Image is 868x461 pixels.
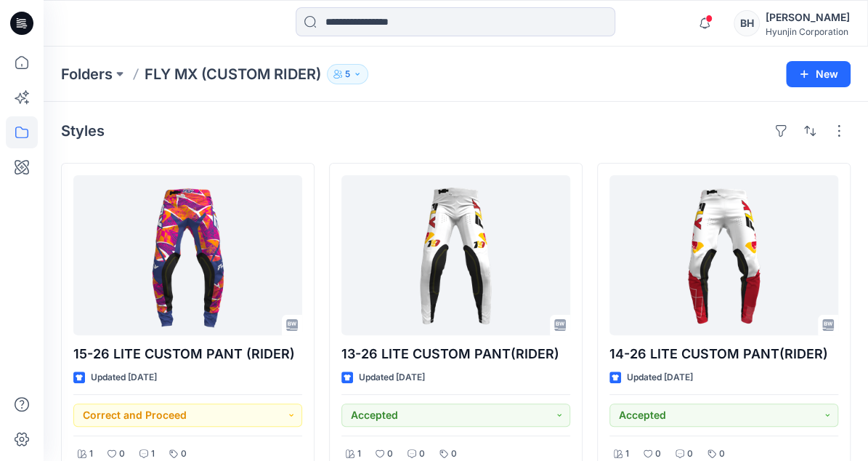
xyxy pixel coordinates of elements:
[609,175,838,335] a: 14-26 LITE CUSTOM PANT(RIDER)
[609,344,838,364] p: 14-26 LITE CUSTOM PANT(RIDER)
[786,61,851,87] button: New
[766,26,850,37] div: Hyunjin Corporation
[766,9,850,26] div: [PERSON_NAME]
[73,175,302,335] a: 15-26 LITE CUSTOM PANT (RIDER)
[145,64,321,84] p: FLY MX (CUSTOM RIDER)
[734,10,760,36] div: BH
[341,344,570,364] p: 13-26 LITE CUSTOM PANT(RIDER)
[61,64,113,84] a: Folders
[627,370,693,385] p: Updated [DATE]
[341,175,570,335] a: 13-26 LITE CUSTOM PANT(RIDER)
[91,370,157,385] p: Updated [DATE]
[345,66,350,82] p: 5
[359,370,425,385] p: Updated [DATE]
[61,122,105,140] h4: Styles
[327,64,368,84] button: 5
[73,344,302,364] p: 15-26 LITE CUSTOM PANT (RIDER)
